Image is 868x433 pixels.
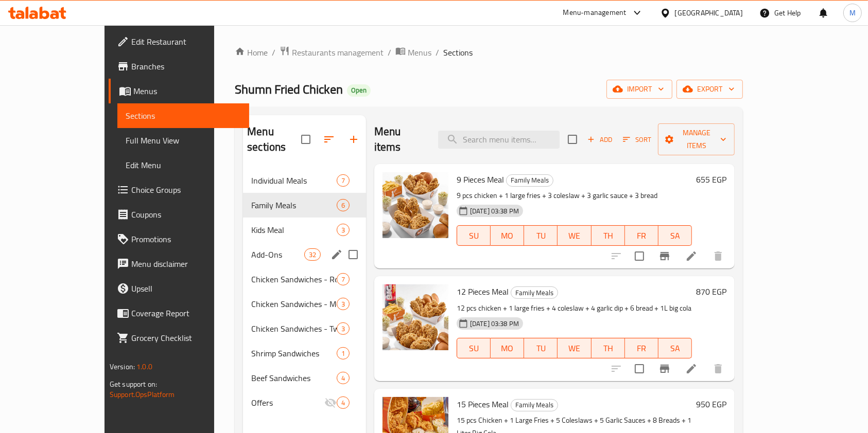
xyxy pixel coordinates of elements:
[461,228,487,243] span: SU
[251,372,337,384] span: Beef Sandwiches
[329,247,344,262] button: edit
[461,341,487,356] span: SU
[131,60,241,73] span: Branches
[109,29,250,54] a: Edit Restaurant
[663,341,688,356] span: SA
[109,202,250,227] a: Coupons
[133,85,241,97] span: Menus
[528,228,553,243] span: TU
[243,193,366,218] div: Family Meals6
[131,208,241,221] span: Coupons
[251,322,337,335] span: Chicken Sandwiches - Twister Wrap
[506,174,553,187] div: Family Meals
[131,184,241,196] span: Choice Groups
[347,84,371,97] div: Open
[251,273,337,285] div: Chicken Sandwiches - Round
[457,302,692,315] p: 12 pcs chicken + 1 large fries + 4 coleslaw + 4 garlic dip + 6 bread + 1L big cola
[251,298,337,310] div: Chicken Sandwiches - Mega Filler
[337,176,349,186] span: 7
[625,338,658,358] button: FR
[117,153,250,177] a: Edit Menu
[457,172,504,187] span: 9 Pieces Meal
[337,224,350,236] div: items
[272,46,275,59] li: /
[131,258,241,270] span: Menu disclaimer
[562,341,587,356] span: WE
[109,276,250,301] a: Upsell
[117,128,250,153] a: Full Menu View
[109,79,250,103] a: Menus
[317,127,341,152] span: Sort sections
[243,267,366,292] div: Chicken Sandwiches - Round7
[457,284,509,299] span: 12 Pieces Meal
[620,132,654,148] button: Sort
[292,46,384,59] span: Restaurants management
[457,338,491,358] button: SU
[251,174,337,187] span: Individual Meals
[337,324,349,334] span: 3
[337,225,349,235] span: 3
[337,372,350,384] div: items
[235,78,343,101] span: Shumn Fried Chicken
[629,358,650,380] span: Select to update
[110,388,175,401] a: Support.OpsPlatform
[305,250,320,260] span: 32
[235,46,743,59] nav: breadcrumb
[583,132,616,148] button: Add
[126,134,241,147] span: Full Menu View
[337,347,350,359] div: items
[596,228,621,243] span: TH
[131,282,241,295] span: Upsell
[511,399,558,411] span: Family Meals
[109,251,250,276] a: Menu disclaimer
[528,341,553,356] span: TU
[337,373,349,383] span: 4
[629,228,654,243] span: FR
[341,127,366,152] button: Add section
[324,396,337,409] svg: Inactive section
[280,46,384,59] a: Restaurants management
[383,172,448,238] img: 9 Pieces Meal
[849,7,856,19] span: M
[685,363,698,375] a: Edit menu item
[495,228,520,243] span: MO
[235,46,268,59] a: Home
[558,338,591,358] button: WE
[109,227,250,251] a: Promotions
[109,326,250,350] a: Grocery Checklist
[243,242,366,267] div: Add-Ons32edit
[251,199,337,211] span: Family Meals
[466,319,523,329] span: [DATE] 03:38 PM
[592,225,625,246] button: TH
[524,338,558,358] button: TU
[511,286,558,299] div: Family Meals
[251,396,324,409] span: Offers
[666,127,726,152] span: Manage items
[251,248,304,261] span: Add-Ons
[629,245,650,267] span: Select to update
[337,322,350,335] div: items
[457,189,692,202] p: 9 pcs chicken + 1 large fries + 3 coleslaw + 3 garlic sauce + 3 bread
[562,129,583,150] span: Select section
[337,298,350,310] div: items
[408,46,431,59] span: Menus
[443,46,473,59] span: Sections
[676,80,743,99] button: export
[243,390,366,415] div: Offers4
[658,225,692,246] button: SA
[511,287,558,299] span: Family Meals
[243,218,366,242] div: Kids Meal3
[491,225,524,246] button: MO
[696,172,726,187] h6: 655 EGP
[131,35,241,48] span: Edit Restaurant
[615,83,664,96] span: import
[136,360,152,373] span: 1.0.0
[491,338,524,358] button: MO
[243,164,366,419] nav: Menu sections
[596,341,621,356] span: TH
[243,292,366,316] div: Chicken Sandwiches - Mega Filler3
